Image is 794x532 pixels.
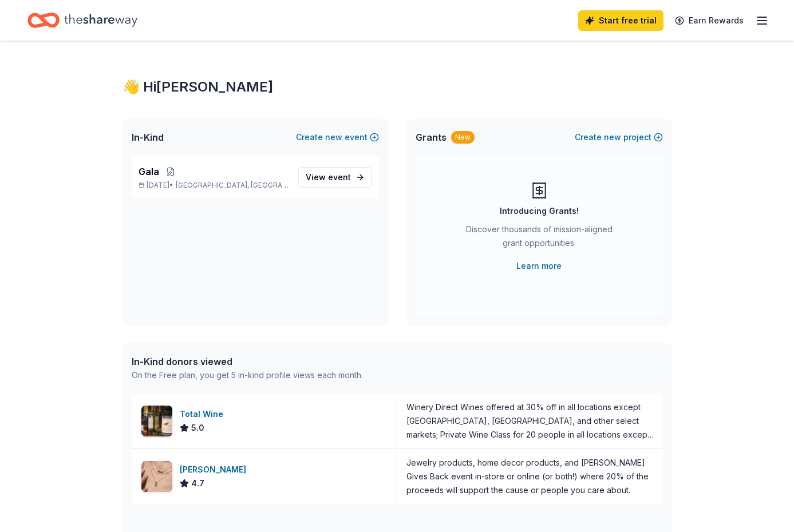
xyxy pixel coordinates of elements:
[296,130,379,144] button: Createnewevent
[604,130,621,144] span: new
[191,421,204,435] span: 5.0
[141,461,172,492] img: Image for Kendra Scott
[132,130,164,144] span: In-Kind
[325,130,342,144] span: new
[668,10,750,31] a: Earn Rewards
[306,170,351,184] span: View
[461,223,617,255] div: Discover thousands of mission-aligned grant opportunities.
[123,78,672,96] div: 👋 Hi [PERSON_NAME]
[500,204,579,218] div: Introducing Grants!
[191,477,204,490] span: 4.7
[575,130,663,144] button: Createnewproject
[139,181,289,190] p: [DATE] •
[141,406,172,436] img: Image for Total Wine
[132,368,363,382] div: On the Free plan, you get 5 in-kind profile views each month.
[139,165,159,178] span: Gala
[180,463,251,477] div: [PERSON_NAME]
[406,456,654,497] div: Jewelry products, home decor products, and [PERSON_NAME] Gives Back event in-store or online (or ...
[578,10,663,31] a: Start free trial
[516,259,562,273] a: Learn more
[27,7,137,34] a: Home
[176,181,289,190] span: [GEOGRAPHIC_DATA], [GEOGRAPHIC_DATA]
[180,407,228,421] div: Total Wine
[298,167,372,188] a: View event
[451,131,475,144] div: New
[132,355,363,368] div: In-Kind donors viewed
[416,130,447,144] span: Grants
[328,172,351,182] span: event
[406,400,654,442] div: Winery Direct Wines offered at 30% off in all locations except [GEOGRAPHIC_DATA], [GEOGRAPHIC_DAT...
